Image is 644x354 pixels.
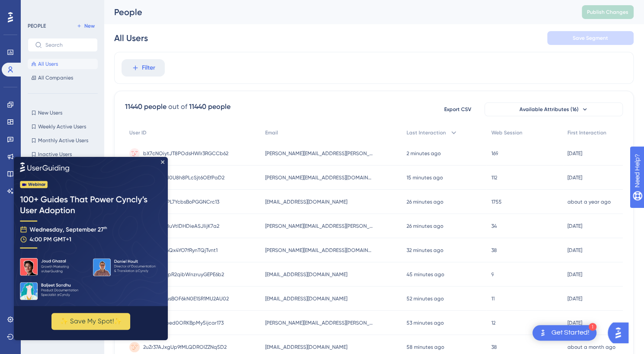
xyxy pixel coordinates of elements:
time: about a year ago [567,199,611,205]
button: All Users [28,59,98,69]
time: [DATE] [567,320,582,326]
span: [PERSON_NAME][EMAIL_ADDRESS][PERSON_NAME][DOMAIN_NAME] [265,319,373,326]
time: [DATE] [567,247,582,253]
button: All Companies [28,73,98,83]
button: Inactive Users [28,149,98,159]
span: 112 [491,174,497,181]
span: 11 [491,295,494,302]
time: 32 minutes ago [407,247,443,253]
time: about a month ago [567,344,615,350]
time: 2 minutes ago [407,150,441,156]
span: Publish Changes [587,9,628,16]
iframe: UserGuiding AI Assistant Launcher [608,320,634,346]
span: [EMAIL_ADDRESS][DOMAIN_NAME] [265,271,347,278]
div: Open Get Started! checklist, remaining modules: 1 [532,325,596,341]
div: out of [168,102,187,112]
time: 52 minutes ago [407,296,444,302]
span: Save Segment [573,35,608,41]
span: Filter [142,63,155,73]
span: 2uZr37AJxgUp9fMLQDROlZZNq5D2 [143,344,227,351]
button: Filter [122,59,165,77]
time: [DATE] [567,271,582,277]
span: [EMAIL_ADDRESS][DOMAIN_NAME] [265,198,347,205]
button: New [74,21,98,31]
div: People [114,6,560,18]
span: User ID [129,129,147,136]
span: First Interaction [567,129,606,136]
span: [EMAIL_ADDRESS][DOMAIN_NAME] [265,295,347,302]
span: Weekly Active Users [38,123,86,130]
span: 34 [491,223,497,230]
span: Need Help? [20,2,54,13]
span: vjhFZqZT66Qx4YO7fRynTQjTvnt1 [143,247,218,254]
span: zIPMwebjJ0U8h8PLcSjt6OEfPaD2 [143,174,224,181]
span: Inactive Users [38,151,72,158]
span: 1755 [491,198,501,205]
div: 11440 people [189,102,231,112]
time: 58 minutes ago [407,344,444,350]
span: bX7cNOiytJT8POdsHWlr3RGCCb62 [143,150,228,157]
time: 15 minutes ago [407,175,443,181]
time: 26 minutes ago [407,199,443,205]
span: 12 [491,319,495,326]
div: Close Preview [147,3,151,7]
time: [DATE] [567,175,582,181]
input: Search [45,42,90,48]
span: IpWQPlQusBOF6kN0E1SR1MU2AU02 [143,295,229,302]
span: Export CSV [444,106,471,113]
button: Publish Changes [582,5,634,19]
span: 169 [491,150,498,157]
button: New Users [28,108,98,118]
button: Save Segment [547,31,634,45]
span: ZkEr5uabped0ORKBpMy5ijcar173 [143,319,224,326]
button: Available Attributes (16) [484,102,623,116]
span: All Users [38,61,58,67]
span: Monthly Active Users [38,137,88,144]
span: 38 [491,344,497,351]
time: 45 minutes ago [407,271,444,277]
div: 1 [589,323,596,331]
span: Email [265,129,278,136]
span: [PERSON_NAME][EMAIL_ADDRESS][DOMAIN_NAME] [265,174,373,181]
span: [EMAIL_ADDRESS][DOMAIN_NAME] [265,344,347,351]
span: All Companies [38,74,73,81]
time: [DATE] [567,296,582,302]
button: Export CSV [436,102,479,116]
div: PEOPLE [28,22,46,29]
button: Weekly Active Users [28,121,98,132]
span: Web Session [491,129,522,136]
time: 26 minutes ago [407,223,443,229]
time: [DATE] [567,223,582,229]
time: [DATE] [567,150,582,156]
span: New Users [38,109,62,116]
div: 11440 people [125,102,167,112]
span: 38 [491,247,497,254]
span: fzP3rGbAtpR2qibWnzruyGEPE6b2 [143,271,224,278]
span: [PERSON_NAME][EMAIL_ADDRESS][DOMAIN_NAME] [265,247,373,254]
span: IzPhjIj1WgPL7YcbsBoPGGNCrc13 [143,198,219,205]
span: OieY9Eob8uVtIDHDieASJlijK7a2 [143,223,219,230]
div: All Users [114,32,148,44]
span: [PERSON_NAME][EMAIL_ADDRESS][PERSON_NAME][DOMAIN_NAME] [265,150,373,157]
button: ✨ Save My Spot!✨ [38,156,116,173]
span: New [84,22,95,29]
div: Get Started! [551,328,590,338]
span: 9 [491,271,493,278]
span: Available Attributes (16) [519,106,579,113]
span: Last Interaction [407,129,446,136]
span: [PERSON_NAME][EMAIL_ADDRESS][PERSON_NAME][DOMAIN_NAME] [265,223,373,230]
time: 53 minutes ago [407,320,444,326]
button: Monthly Active Users [28,135,98,146]
img: launcher-image-alternative-text [538,328,548,338]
